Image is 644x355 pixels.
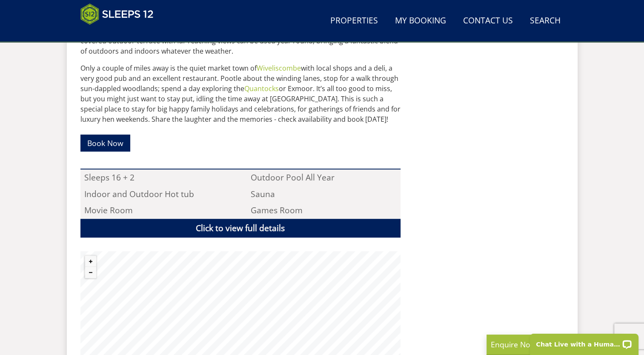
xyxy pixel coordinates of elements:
li: Indoor and Outdoor Hot tub [80,186,234,202]
p: Only a couple of miles away is the quiet market town of with local shops and a deli, a very good ... [80,63,401,124]
li: Outdoor Pool All Year [247,169,401,186]
li: Movie Room [80,202,234,218]
a: Wiveliscombe [257,63,301,73]
p: Enquire Now [491,339,618,350]
img: Sleeps 12 [80,3,154,25]
iframe: LiveChat chat widget [524,328,644,355]
a: Click to view full details [80,219,401,238]
li: Sleeps 16 + 2 [80,169,234,186]
li: Games Room [247,202,401,218]
button: Zoom out [85,267,96,278]
a: Quantocks [244,84,279,93]
a: Search [527,11,564,31]
a: Book Now [80,135,130,151]
button: Zoom in [85,256,96,267]
a: Contact Us [460,11,516,31]
iframe: Customer reviews powered by Trustpilot [76,30,166,37]
a: My Booking [392,11,449,31]
li: Sauna [247,186,401,202]
a: Properties [327,11,381,31]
